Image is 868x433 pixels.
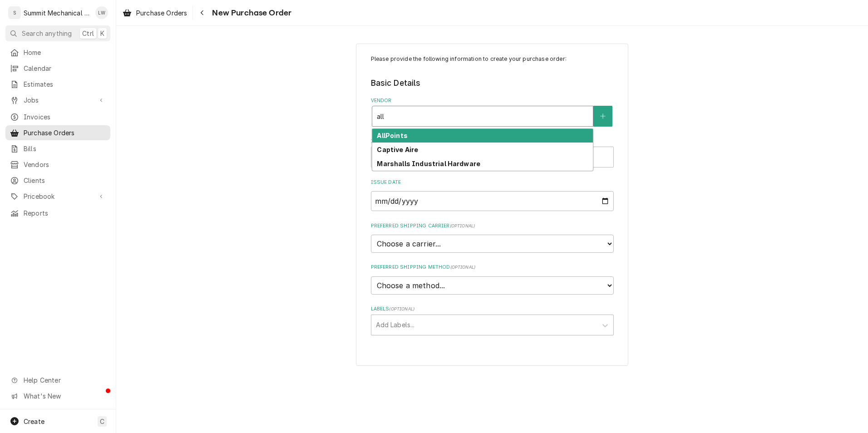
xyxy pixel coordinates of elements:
strong: Marshalls Industrial Hardware [377,160,480,167]
span: ( optional ) [450,265,476,270]
a: Go to What's New [5,389,110,403]
span: ( optional ) [450,223,475,228]
div: Landon Weeks's Avatar [95,6,108,19]
a: Invoices [5,109,110,124]
span: Help Center [24,375,105,385]
div: LW [95,6,108,19]
span: Vendors [24,160,106,169]
button: Search anythingCtrlK [5,25,110,41]
a: Go to Help Center [5,373,110,388]
span: Clients [24,176,106,185]
a: Purchase Orders [119,5,191,20]
span: What's New [24,391,105,401]
button: Create New Vendor [593,106,612,127]
div: Preferred Shipping Method [371,264,614,294]
a: Go to Pricebook [5,189,110,204]
div: Purchase Order Create/Update [356,44,628,366]
span: Reports [24,208,106,218]
p: Please provide the following information to create your purchase order: [371,55,614,63]
span: Ctrl [82,29,94,38]
span: Purchase Orders [136,8,187,18]
span: Purchase Orders [24,128,106,138]
div: Issue Date [371,179,614,211]
div: S [8,6,21,19]
span: Estimates [24,79,106,89]
span: Home [24,48,106,57]
label: Preferred Shipping Carrier [371,222,614,230]
div: Purchase Order Create/Update Form [371,55,614,335]
a: Bills [5,141,110,156]
span: Search anything [22,29,72,38]
a: Home [5,45,110,60]
span: Pricebook [24,192,92,201]
a: Clients [5,173,110,188]
button: Navigate back [195,5,209,20]
span: ( optional ) [389,306,414,311]
a: Calendar [5,61,110,76]
legend: Basic Details [371,77,614,89]
span: New Purchase Order [209,7,291,19]
strong: Captive Aire [377,146,418,153]
label: Issue Date [371,179,614,186]
span: K [100,29,104,38]
a: Estimates [5,77,110,92]
span: C [100,417,104,426]
div: Labels [371,305,614,335]
input: yyyy-mm-dd [371,191,614,211]
div: Summit Mechanical Service LLC [24,8,90,18]
span: Create [24,418,44,425]
div: Vendor [371,97,614,127]
label: Inventory Location [371,138,614,145]
a: Reports [5,206,110,221]
label: Vendor [371,97,614,104]
span: Jobs [24,95,92,105]
strong: AllPoints [377,132,407,139]
span: Bills [24,144,106,153]
div: Inventory Location [371,138,614,167]
a: Vendors [5,157,110,172]
div: Preferred Shipping Carrier [371,222,614,253]
span: Invoices [24,112,106,122]
a: Purchase Orders [5,125,110,140]
label: Preferred Shipping Method [371,264,614,271]
svg: Create New Vendor [600,113,606,119]
label: Labels [371,305,614,313]
a: Go to Jobs [5,93,110,108]
span: Calendar [24,64,106,73]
